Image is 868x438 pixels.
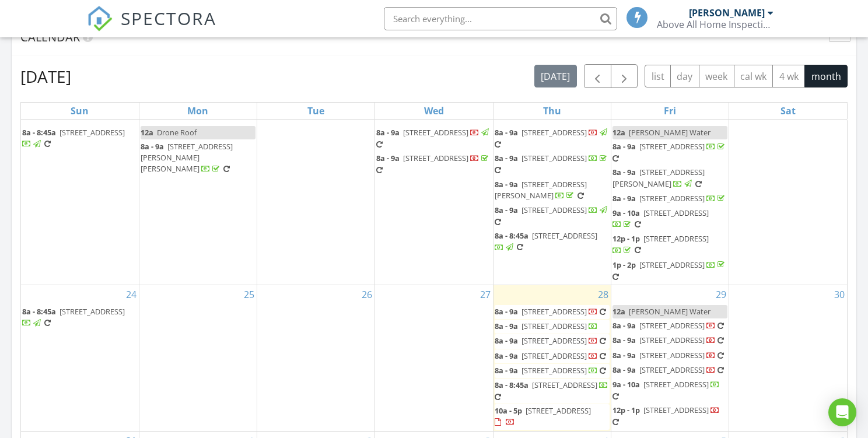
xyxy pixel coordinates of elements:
span: [STREET_ADDRESS][PERSON_NAME] [495,179,587,201]
span: 8a - 9a [612,141,636,152]
span: [STREET_ADDRESS] [403,153,468,163]
a: 8a - 8:45a [STREET_ADDRESS] [495,380,608,402]
span: [STREET_ADDRESS] [403,127,468,138]
a: 1p - 2p [STREET_ADDRESS] [612,260,727,282]
a: Go to August 29, 2025 [713,285,729,304]
a: 8a - 9a [STREET_ADDRESS] [612,192,727,206]
a: 8a - 8:45a [STREET_ADDRESS] [495,229,610,254]
a: 8a - 8:45a [STREET_ADDRESS] [22,127,125,149]
a: 8a - 8:45a [STREET_ADDRESS] [495,230,597,252]
span: 8a - 9a [612,335,636,345]
button: list [645,65,671,87]
span: 8a - 9a [141,141,164,152]
a: 8a - 9a [STREET_ADDRESS] [612,140,727,165]
a: 8a - 9a [STREET_ADDRESS] [612,365,724,375]
span: [STREET_ADDRESS] [639,260,705,270]
a: 8a - 8:45a [STREET_ADDRESS] [495,379,610,404]
a: SPECTORA [87,16,216,40]
span: 12a [612,127,625,138]
a: 10a - 5p [STREET_ADDRESS] [495,404,610,429]
a: 8a - 9a [STREET_ADDRESS] [612,363,727,377]
span: [STREET_ADDRESS] [521,306,587,317]
span: 8a - 9a [612,365,636,375]
a: 8a - 9a [STREET_ADDRESS][PERSON_NAME] [495,179,587,201]
span: [STREET_ADDRESS] [639,335,705,345]
a: 12p - 1p [STREET_ADDRESS] [612,232,727,257]
h2: [DATE] [20,65,71,88]
a: 8a - 9a [STREET_ADDRESS] [495,349,610,363]
a: 8a - 9a [STREET_ADDRESS] [495,320,610,334]
a: 8a - 9a [STREET_ADDRESS] [612,334,727,348]
span: [STREET_ADDRESS] [521,127,587,138]
button: cal wk [734,65,773,87]
span: [STREET_ADDRESS] [521,321,587,331]
span: [STREET_ADDRESS] [521,335,587,346]
a: 9a - 10a [STREET_ADDRESS] [612,378,727,403]
span: 9a - 10a [612,208,640,218]
span: 8a - 9a [495,335,518,346]
span: 8a - 9a [612,320,636,331]
a: 8a - 9a [STREET_ADDRESS] [612,141,727,163]
td: Go to August 26, 2025 [257,285,375,431]
a: 9a - 10a [STREET_ADDRESS] [612,208,709,229]
a: 8a - 9a [STREET_ADDRESS] [612,350,724,360]
span: 8a - 9a [495,127,518,138]
a: 8a - 9a [STREET_ADDRESS] [495,306,606,317]
a: 8a - 9a [STREET_ADDRESS] [495,334,610,348]
a: 8a - 9a [STREET_ADDRESS] [495,126,610,151]
span: 8a - 9a [495,306,518,317]
button: [DATE] [534,65,577,87]
span: [STREET_ADDRESS][PERSON_NAME] [612,167,705,188]
a: 8a - 9a [STREET_ADDRESS][PERSON_NAME][PERSON_NAME] [141,141,233,174]
a: 8a - 9a [STREET_ADDRESS] [612,335,724,345]
a: Go to August 24, 2025 [124,285,139,304]
img: The Best Home Inspection Software - Spectora [87,6,113,31]
td: Go to August 28, 2025 [493,285,611,431]
td: Go to August 25, 2025 [139,285,257,431]
span: [STREET_ADDRESS] [532,230,597,241]
a: 9a - 10a [STREET_ADDRESS] [612,206,727,232]
span: 12a [141,127,153,138]
span: [STREET_ADDRESS] [639,350,705,360]
input: Search everything... [384,7,617,30]
a: 8a - 9a [STREET_ADDRESS][PERSON_NAME] [495,178,610,203]
span: 8a - 9a [612,350,636,360]
a: 9a - 10a [STREET_ADDRESS] [612,379,720,401]
td: Go to August 23, 2025 [729,106,847,285]
span: [PERSON_NAME] Water [629,306,710,317]
span: 12a [612,306,625,317]
td: Go to August 30, 2025 [729,285,847,431]
a: 8a - 9a [STREET_ADDRESS][PERSON_NAME] [612,167,705,188]
td: Go to August 19, 2025 [257,106,375,285]
span: SPECTORA [121,6,216,30]
span: 8a - 9a [495,205,518,215]
span: 1p - 2p [612,260,636,270]
a: 8a - 8:45a [STREET_ADDRESS] [22,306,125,328]
span: [STREET_ADDRESS] [639,320,705,331]
span: [STREET_ADDRESS] [643,379,709,390]
span: [STREET_ADDRESS] [643,405,709,415]
a: 8a - 9a [STREET_ADDRESS] [495,351,606,361]
span: [STREET_ADDRESS] [521,365,587,376]
a: Go to August 26, 2025 [359,285,374,304]
span: [STREET_ADDRESS] [521,205,587,215]
span: 8a - 8:45a [495,230,528,241]
a: 8a - 9a [STREET_ADDRESS] [376,126,491,151]
span: 8a - 9a [495,153,518,163]
span: [STREET_ADDRESS] [643,233,709,244]
span: [STREET_ADDRESS] [639,193,705,204]
span: [STREET_ADDRESS] [532,380,597,390]
a: 8a - 9a [STREET_ADDRESS] [376,152,491,177]
a: Wednesday [422,103,446,119]
a: 8a - 9a [STREET_ADDRESS] [495,127,609,149]
a: 12p - 1p [STREET_ADDRESS] [612,404,727,429]
span: [PERSON_NAME] Water [629,127,710,138]
a: 8a - 9a [STREET_ADDRESS][PERSON_NAME] [612,166,727,191]
span: 12p - 1p [612,405,640,415]
a: Go to August 30, 2025 [832,285,847,304]
a: Monday [185,103,211,119]
a: Friday [661,103,678,119]
span: 10a - 5p [495,405,522,416]
span: [STREET_ADDRESS] [643,208,709,218]
span: 8a - 8:45a [22,127,56,138]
